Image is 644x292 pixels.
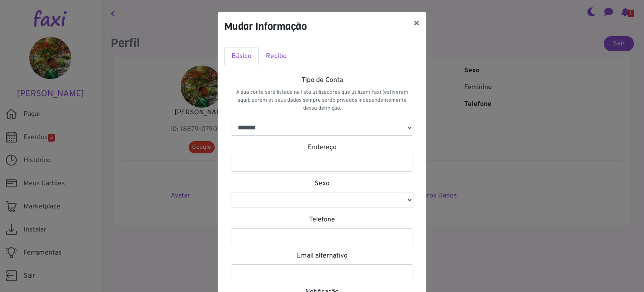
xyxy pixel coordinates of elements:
p: A sua conta será listada na lista utilizadores que utilizam Faxi (estiveram aqui), porém os seus ... [231,89,413,113]
a: Básico [224,47,259,65]
label: Email alternativo [297,251,348,261]
a: Recibo [259,47,294,65]
label: Tipo de Conta [301,75,343,85]
h4: Mudar Informação [224,19,307,34]
label: Endereço [308,142,337,153]
button: × [407,12,426,36]
label: Sexo [314,179,330,189]
label: Telefone [309,215,335,225]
